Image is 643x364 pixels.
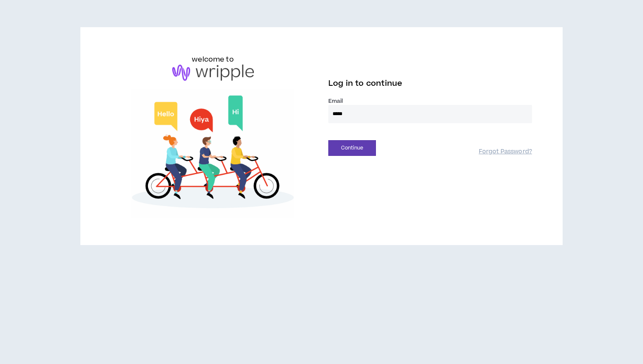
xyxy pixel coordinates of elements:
[328,140,376,156] button: Continue
[172,65,254,81] img: logo-brand.png
[192,54,234,65] h6: welcome to
[328,97,532,105] label: Email
[111,89,315,218] img: Welcome to Wripple
[479,148,532,156] a: Forgot Password?
[328,78,402,89] span: Log in to continue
